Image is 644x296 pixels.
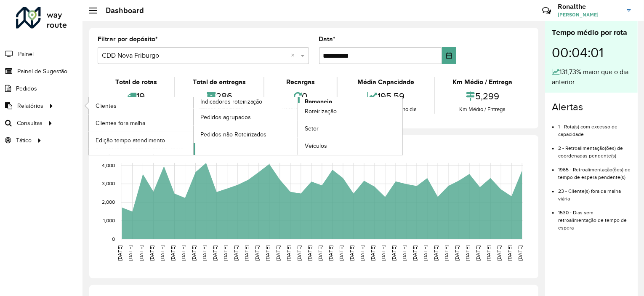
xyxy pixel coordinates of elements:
[16,136,32,145] span: Tático
[200,113,251,122] span: Pedidos agrupados
[18,50,34,59] span: Painel
[305,124,319,133] span: Setor
[307,245,312,261] text: [DATE]
[266,77,335,87] div: Recargas
[305,107,337,116] span: Roteirização
[370,245,375,261] text: [DATE]
[517,245,523,261] text: [DATE]
[265,245,270,261] text: [DATE]
[558,160,631,181] li: 1965 - Retroalimentação(ões) de tempo de espera pendente(s)
[298,138,402,155] a: Veículos
[275,245,281,261] text: [DATE]
[298,103,402,120] a: Roteirização
[305,97,332,106] span: Romaneio
[194,126,298,143] a: Pedidos não Roteirizados
[96,119,145,128] span: Clientes fora malha
[402,245,407,261] text: [DATE]
[437,77,528,87] div: Km Médio / Entrega
[305,141,327,150] span: Veículos
[423,245,428,261] text: [DATE]
[96,101,117,110] span: Clientes
[149,245,154,261] text: [DATE]
[233,245,239,261] text: [DATE]
[558,11,621,19] span: [PERSON_NAME]
[177,77,261,87] div: Total de entregas
[444,245,449,261] text: [DATE]
[138,245,144,261] text: [DATE]
[552,101,631,113] h4: Alertas
[286,245,291,261] text: [DATE]
[338,245,344,261] text: [DATE]
[128,245,133,261] text: [DATE]
[298,120,402,137] a: Setor
[496,245,502,261] text: [DATE]
[340,87,432,105] div: 195,59
[465,245,470,261] text: [DATE]
[552,38,631,67] div: 00:04:01
[97,6,144,15] h2: Dashboard
[296,245,302,261] text: [DATE]
[17,67,67,76] span: Painel de Sugestão
[552,27,631,38] div: Tempo médio por rota
[191,245,197,261] text: [DATE]
[160,245,165,261] text: [DATE]
[437,105,528,114] div: Km Médio / Entrega
[89,97,298,155] a: Indicadores roteirização
[89,115,193,131] a: Clientes fora malha
[212,245,218,261] text: [DATE]
[202,245,207,261] text: [DATE]
[102,163,115,168] text: 4,000
[266,87,335,105] div: 0
[194,97,403,155] a: Romaneio
[486,245,491,261] text: [DATE]
[112,236,115,242] text: 0
[254,245,260,261] text: [DATE]
[437,87,528,105] div: 5,299
[177,87,261,105] div: 286
[102,200,115,205] text: 2,000
[454,245,460,261] text: [DATE]
[538,2,556,20] a: Contato Rápido
[442,47,456,64] button: Choose Date
[170,245,176,261] text: [DATE]
[89,97,193,114] a: Clientes
[96,136,165,145] span: Edição tempo atendimento
[359,245,365,261] text: [DATE]
[558,117,631,138] li: 1 - Rota(s) com excesso de capacidade
[16,84,37,93] span: Pedidos
[319,34,336,44] label: Data
[200,97,263,106] span: Indicadores roteirização
[244,245,249,261] text: [DATE]
[181,245,186,261] text: [DATE]
[98,34,158,44] label: Filtrar por depósito
[100,87,172,105] div: 19
[117,245,123,261] text: [DATE]
[349,245,354,261] text: [DATE]
[194,109,298,125] a: Pedidos agrupados
[328,245,333,261] text: [DATE]
[433,245,439,261] text: [DATE]
[291,51,298,61] span: Clear all
[100,77,172,87] div: Total de rotas
[102,181,115,187] text: 3,000
[89,132,193,149] a: Edição tempo atendimento
[17,101,43,110] span: Relatórios
[391,245,397,261] text: [DATE]
[552,67,631,87] div: 131,73% maior que o dia anterior
[558,3,621,11] h3: Ronalthe
[381,245,386,261] text: [DATE]
[558,138,631,160] li: 2 - Retroalimentação(ões) de coordenadas pendente(s)
[558,181,631,203] li: 23 - Cliente(s) fora da malha viária
[17,119,43,128] span: Consultas
[200,130,267,139] span: Pedidos não Roteirizados
[317,245,323,261] text: [DATE]
[475,245,481,261] text: [DATE]
[558,203,631,232] li: 1530 - Dias sem retroalimentação de tempo de espera
[507,245,512,261] text: [DATE]
[340,77,432,87] div: Média Capacidade
[223,245,228,261] text: [DATE]
[412,245,418,261] text: [DATE]
[103,218,115,223] text: 1,000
